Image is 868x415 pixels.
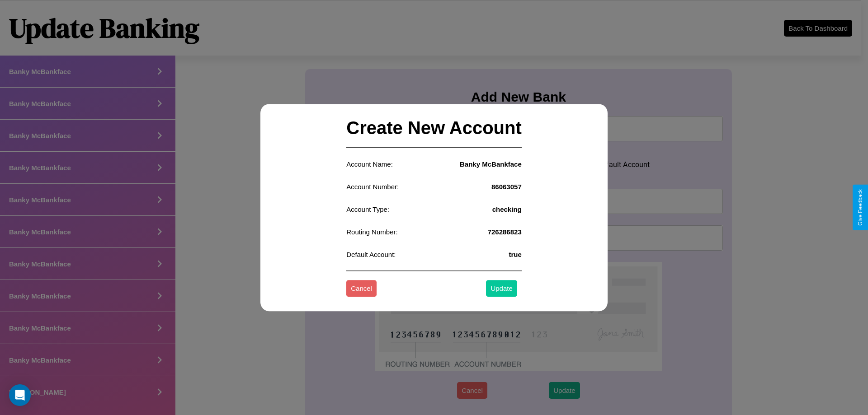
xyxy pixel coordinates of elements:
p: Routing Number: [346,226,397,238]
h4: 86063057 [491,183,522,191]
button: Cancel [346,280,377,297]
button: Update [486,280,517,297]
h4: true [509,251,521,258]
h4: 726286823 [488,228,522,236]
div: Give Feedback [857,189,863,226]
h4: checking [492,205,522,213]
p: Account Type: [346,203,389,215]
p: Account Number: [346,181,399,193]
p: Default Account: [346,248,396,261]
div: Open Intercom Messenger [9,384,31,406]
h2: Create New Account [346,109,522,148]
p: Account Name: [346,158,393,170]
h4: Banky McBankface [460,160,522,168]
